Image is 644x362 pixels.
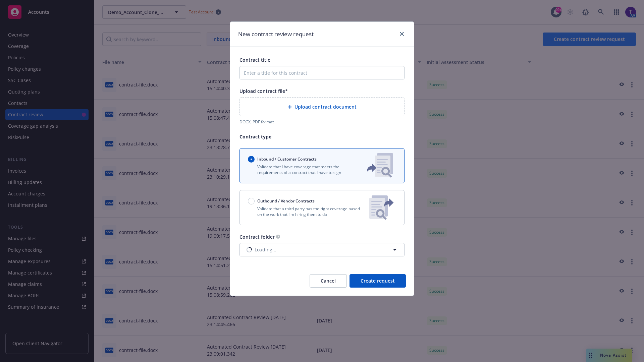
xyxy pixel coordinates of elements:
[239,66,405,79] input: Enter a title for this contract
[248,206,364,217] p: Validate that a third party has the right coverage based on the work that I'm hiring them to do
[239,97,405,116] div: Upload contract document
[294,103,357,110] span: Upload contract document
[321,278,336,284] span: Cancel
[257,156,317,162] span: Inbound / Customer Contracts
[248,198,255,204] input: Outbound / Vendor Contracts
[350,274,406,288] button: Create request
[238,30,314,39] h1: New contract review request
[310,274,347,288] button: Cancel
[248,156,255,163] input: Inbound / Customer Contracts
[239,133,405,140] p: Contract type
[361,278,395,284] span: Create request
[239,148,405,183] button: Inbound / Customer ContractsValidate that I have coverage that meets the requirements of a contra...
[257,198,315,204] span: Outbound / Vendor Contracts
[239,119,405,125] div: DOCX, PDF format
[239,190,405,225] button: Outbound / Vendor ContractsValidate that a third party has the right coverage based on the work t...
[239,57,270,63] span: Contract title
[398,30,406,38] a: close
[255,246,276,253] span: Loading...
[239,234,275,240] span: Contract folder
[239,88,288,94] span: Upload contract file*
[248,164,356,175] p: Validate that I have coverage that meets the requirements of a contract that I have to sign
[239,243,405,256] button: Loading...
